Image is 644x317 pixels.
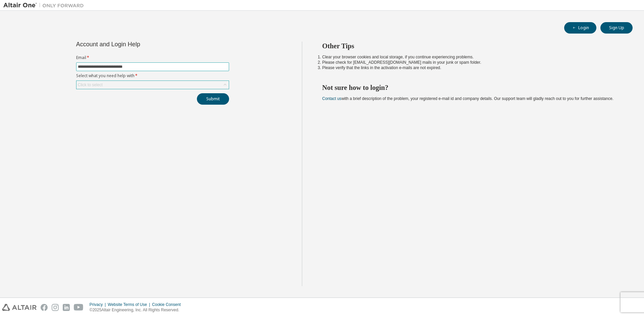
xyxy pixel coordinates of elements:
button: Sign Up [600,22,633,34]
h2: Other Tips [322,42,621,50]
p: © 2025 Altair Engineering, Inc. All Rights Reserved. [90,307,185,313]
label: Select what you need help with [76,73,229,78]
img: facebook.svg [41,304,48,311]
img: youtube.svg [74,304,84,311]
button: Login [564,22,596,34]
div: Click to select [76,81,229,89]
div: Click to select [78,82,103,88]
div: Privacy [90,302,108,307]
img: instagram.svg [52,304,59,311]
li: Clear your browser cookies and local storage, if you continue experiencing problems. [322,54,621,60]
div: Website Terms of Use [108,302,152,307]
img: linkedin.svg [63,304,70,311]
button: Submit [197,93,229,105]
div: Account and Login Help [76,42,199,47]
h2: Not sure how to login? [322,83,621,92]
a: Contact us [322,96,341,101]
div: Cookie Consent [152,302,184,307]
li: Please check for [EMAIL_ADDRESS][DOMAIN_NAME] mails in your junk or spam folder. [322,60,621,65]
img: altair_logo.svg [2,304,37,311]
li: Please verify that the links in the activation e-mails are not expired. [322,65,621,70]
label: Email [76,55,229,60]
span: with a brief description of the problem, your registered e-mail id and company details. Our suppo... [322,96,613,101]
img: Altair One [3,2,87,9]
